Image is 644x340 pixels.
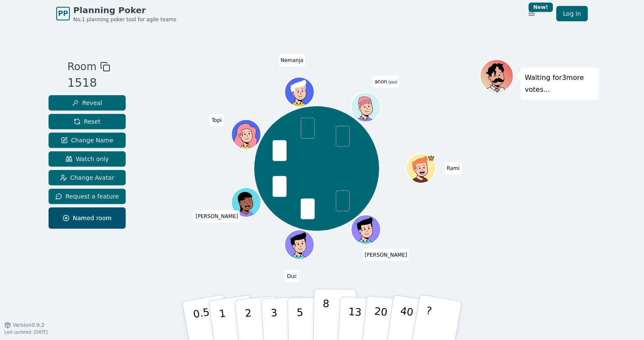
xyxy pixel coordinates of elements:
span: Change Name [61,136,113,144]
span: Click to change your name [279,54,306,66]
p: Waiting for 3 more votes... [525,72,595,96]
span: Named room [63,214,112,222]
button: New! [524,6,539,21]
button: Change Avatar [49,170,126,185]
a: PPPlanning PokerNo.1 planning poker tool for agile teams [56,4,176,23]
span: Reveal [72,99,102,107]
button: Named room [49,207,126,229]
span: (you) [387,81,397,85]
span: Click to change your name [285,270,299,282]
a: Log in [556,6,588,21]
span: Version 0.9.2 [13,322,45,329]
button: Version0.9.2 [4,322,45,329]
button: Reveal [49,95,126,110]
span: Click to change your name [362,249,409,261]
span: No.1 planning poker tool for agile teams [73,16,176,23]
span: Reset [74,117,101,126]
button: Change Name [49,133,126,148]
button: Watch only [49,151,126,167]
span: Last updated: [DATE] [4,330,48,334]
button: Request a feature [49,189,126,204]
button: Click to change your avatar [352,93,379,121]
span: Rami is the host [427,155,434,162]
button: Reset [49,114,126,129]
div: New! [529,3,553,12]
span: Request a feature [55,192,119,201]
span: Click to change your name [193,210,240,222]
span: Click to change your name [445,162,462,174]
div: 1518 [67,74,110,92]
span: Change Avatar [60,173,115,182]
span: Click to change your name [372,76,399,88]
span: Planning Poker [73,4,176,16]
span: Room [67,59,96,74]
span: Click to change your name [210,114,224,126]
span: PP [58,8,68,19]
span: Watch only [66,155,109,163]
